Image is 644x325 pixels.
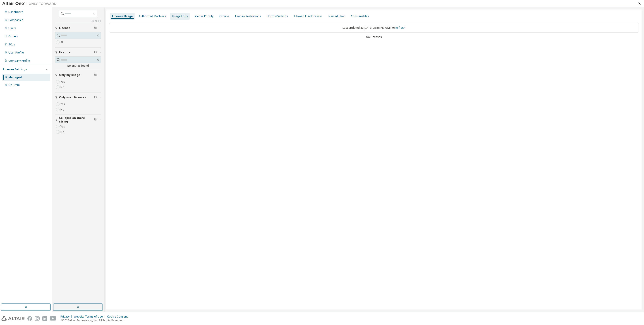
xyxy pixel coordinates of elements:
[60,79,66,85] label: Yes
[8,75,22,79] div: Managed
[8,43,15,46] div: SKUs
[8,35,18,38] div: Orders
[55,92,101,102] button: Only used licenses
[59,96,86,99] span: Only used licenses
[60,101,66,107] label: Yes
[60,40,65,45] label: All
[55,47,101,57] button: Feature
[55,19,101,23] a: Clear all
[55,64,101,68] div: No entries found
[2,1,59,6] img: Altair One
[172,14,188,18] div: Usage Logs
[35,316,40,321] img: instagram.svg
[1,316,25,321] img: altair_logo.svg
[60,129,65,135] label: No
[8,51,24,54] div: User Profile
[109,23,639,33] div: Last updated at: [DATE] 05:55 PM GMT+9
[59,26,70,30] span: License
[3,68,27,71] div: License Settings
[94,96,97,99] span: Clear filter
[59,73,80,77] span: Only my usage
[351,14,369,18] div: Consumables
[294,14,323,18] div: Allowed IP Addresses
[267,14,288,18] div: Borrow Settings
[74,315,107,318] div: Website Terms of Use
[94,118,97,122] span: Clear filter
[59,116,94,123] span: Collapse on share string
[8,18,23,22] div: Companies
[42,316,47,321] img: linkedin.svg
[8,26,16,30] div: Users
[219,14,229,18] div: Groups
[94,26,97,30] span: Clear filter
[107,315,130,318] div: Cookie Consent
[94,73,97,77] span: Clear filter
[60,124,66,129] label: Yes
[60,85,65,90] label: No
[59,51,71,54] span: Feature
[55,70,101,80] button: Only my usage
[8,83,20,87] div: On Prem
[194,14,213,18] div: License Priority
[139,14,166,18] div: Authorized Machines
[8,10,23,14] div: Dashboard
[60,107,65,112] label: No
[396,26,406,30] a: Refresh
[8,59,30,63] div: Company Profile
[112,14,133,18] div: License Usage
[50,316,56,321] img: youtube.svg
[55,23,101,33] button: License
[109,35,639,39] div: No Licenses
[328,14,345,18] div: Named User
[55,115,101,125] button: Collapse on share string
[94,51,97,54] span: Clear filter
[235,14,261,18] div: Feature Restrictions
[27,316,32,321] img: facebook.svg
[60,318,130,322] p: © 2025 Altair Engineering, Inc. All Rights Reserved.
[60,315,74,318] div: Privacy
